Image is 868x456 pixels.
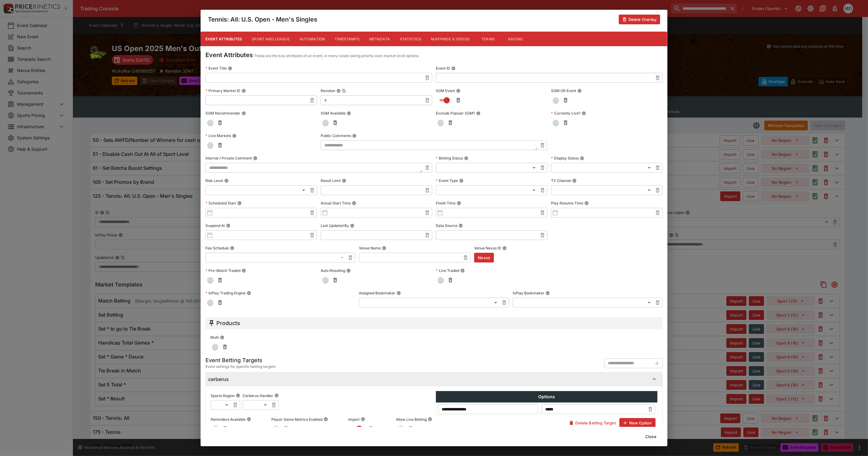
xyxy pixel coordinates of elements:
[336,89,341,93] button: RevisionCopy To Clipboard
[236,393,240,398] button: Sports Region
[247,291,251,295] button: InPlay Trading Engine
[352,201,356,205] button: Actual Start Time
[359,290,395,296] p: Assigned Bookmaker
[456,89,460,93] button: SGM Event
[577,89,582,93] button: SGM OR Event
[619,418,656,428] button: New Option
[205,223,225,228] p: Suspend At
[247,417,251,421] button: Reminders Available
[364,32,395,46] button: Metadata
[350,224,354,228] button: Last Updated By
[460,269,465,273] button: Live Traded
[428,417,432,421] button: Allow Live Betting
[208,376,229,382] h6: cerberus
[247,32,294,46] button: Sport and League
[551,111,580,116] p: Currently Live?
[205,178,223,183] p: Risk Level
[242,269,246,273] button: Pre-Match Traded
[294,32,330,46] button: Automation
[582,111,586,115] button: Currently Live?
[436,111,475,116] p: Exclude Popular SGM?
[321,201,351,206] p: Actual Start Time
[361,417,365,421] button: Import
[254,53,419,59] p: These are the key attributes of an event, in many cases taking priority over market level options.
[436,178,458,183] p: Event Type
[242,111,246,115] button: SGM Recommender
[243,393,273,398] p: Cerberus Handler
[476,111,480,115] button: Exclude Popular SGM?
[348,417,360,422] p: Import
[242,89,246,93] button: Primary Market ID
[205,88,240,93] p: Primary Market ID
[220,335,224,340] button: Multi
[436,268,459,273] p: Live Traded
[572,179,577,183] button: TV Channel
[321,133,351,138] p: Public Comments
[346,269,351,273] button: Auto Resulting
[205,51,253,59] h4: Event Attributes
[210,335,219,340] p: Multi
[436,156,463,161] p: Betting Status
[205,357,275,364] h5: Event Betting Targets
[226,224,230,228] button: Suspend At
[321,111,346,116] p: SGM Available
[551,178,571,183] p: TV Channel
[205,66,227,71] p: Event Title
[352,134,356,138] button: Public Comments
[642,432,660,441] button: Close
[474,245,501,251] p: Venue Nexus ID
[205,290,246,296] p: InPlay Trading Engine
[205,133,231,138] p: Live Markets
[330,32,364,46] button: Timestamps
[211,417,246,422] p: Reminders Available
[436,223,457,228] p: Data Source
[436,201,456,206] p: Finish Time
[436,88,455,93] p: SGM Event
[580,156,584,160] button: Display Status
[457,201,461,205] button: Finish Time
[324,417,328,421] button: Player Game Metrics Enabled
[205,268,240,273] p: Pre-Match Traded
[566,418,619,428] button: Delete Betting Target
[502,246,507,250] button: Venue Nexus ID
[205,111,240,116] p: SGM Recommender
[321,223,349,228] p: Last Updated By
[436,66,450,71] p: Event ID
[502,32,529,46] button: Racing
[201,32,247,46] button: Event Attributes
[451,66,456,70] button: Event ID
[474,32,502,46] button: Teams
[230,246,234,250] button: Fee Schedule
[205,156,252,161] p: Internal / Private Comment
[474,253,494,262] button: Nexus
[342,179,346,183] button: Result Limit
[396,417,427,422] p: Allow Live Betting
[274,393,279,398] button: Cerberus Handler
[395,32,426,46] button: Statistics
[426,32,475,46] button: Mappings & Videos
[551,88,576,93] p: SGM OR Event
[619,15,660,24] button: Delete Overlay
[224,179,229,183] button: Risk Level
[584,201,589,205] button: Play Resume Time
[232,134,236,138] button: Live Markets
[321,268,345,273] p: Auto Resulting
[551,201,583,206] p: Play Resume Time
[459,224,463,228] button: Data Source
[253,156,257,160] button: Internal / Private Comment
[228,66,232,70] button: Event Title
[436,391,657,403] th: Options
[551,156,579,161] p: Display Status
[347,111,351,115] button: SGM Available
[208,15,317,23] h4: Tennis: All: U.S. Open - Men's Singles
[237,201,242,205] button: Scheduled Start
[205,245,229,251] p: Fee Schedule
[397,291,401,295] button: Assigned Bookmaker
[459,179,463,183] button: Event Type
[382,246,386,250] button: Venue Name
[546,291,550,295] button: InPlay Bookmaker
[321,88,335,93] p: Revision
[464,156,468,160] button: Betting Status
[211,393,235,398] p: Sports Region
[205,201,236,206] p: Scheduled Start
